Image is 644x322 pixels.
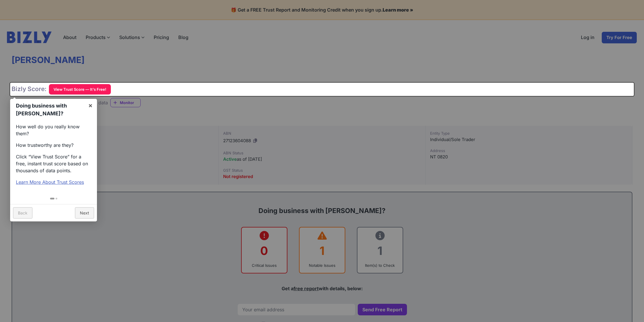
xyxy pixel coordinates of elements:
[16,179,84,185] a: Learn More About Trust Scores
[16,142,91,149] p: How trustworthy are they?
[16,123,91,137] p: How well do you really know them?
[13,207,32,219] a: Back
[16,153,91,174] p: Click “View Trust Score” for a free, instant trust score based on thousands of data points.
[75,207,94,219] a: Next
[16,102,84,117] h1: Doing business with [PERSON_NAME]?
[84,99,97,112] a: ×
